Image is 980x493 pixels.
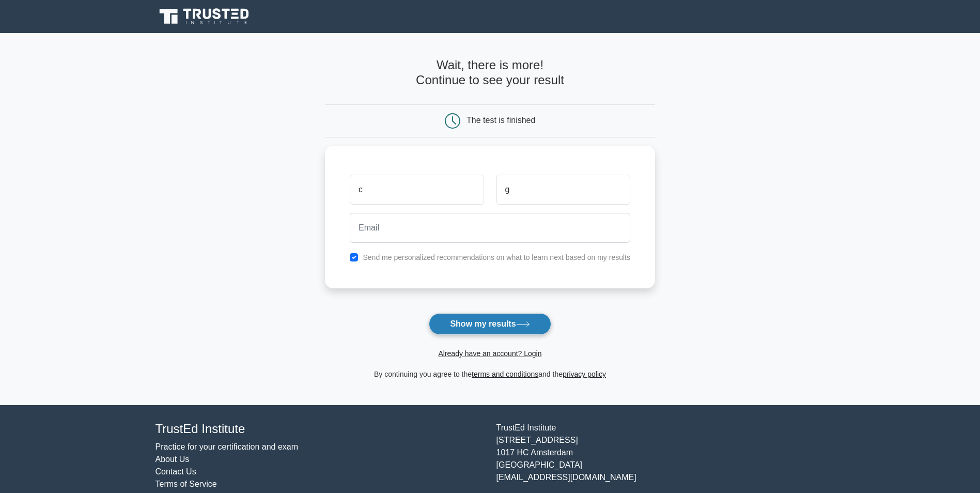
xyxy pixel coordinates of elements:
h4: Wait, there is more! Continue to see your result [325,58,655,88]
input: Last name [496,175,630,205]
a: Already have an account? Login [438,349,541,358]
div: By continuing you agree to the and the [319,368,661,380]
a: terms and conditions [472,370,538,378]
h4: TrustEd Institute [155,422,484,437]
input: Email [350,213,630,243]
a: About Us [155,455,190,464]
a: Practice for your certification and exam [155,442,299,451]
button: Show my results [429,313,551,335]
input: First name [350,175,484,205]
div: The test is finished [466,116,535,125]
a: privacy policy [563,370,606,378]
a: Terms of Service [155,480,217,488]
a: Contact Us [155,467,196,476]
label: Send me personalized recommendations on what to learn next based on my results [363,253,630,261]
